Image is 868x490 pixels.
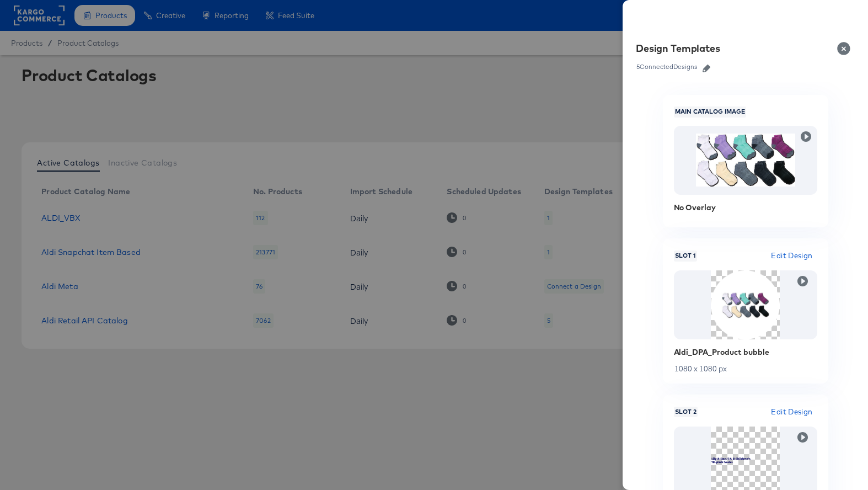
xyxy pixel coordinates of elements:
[636,42,720,55] div: Design Templates
[831,33,861,64] button: Close
[674,203,817,212] div: No Overlay
[674,348,817,356] div: Aldi_DPA_Product bubble
[674,252,697,260] span: Slot 1
[674,108,746,116] span: Main Catalog Image
[674,408,698,417] span: Slot 2
[771,249,812,262] span: Edit Design
[636,63,698,71] div: 5 Connected Designs
[674,365,817,372] div: 1080 x 1080 px
[771,406,812,418] span: Edit Design
[767,406,817,418] button: Edit Design
[767,249,817,262] button: Edit Design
